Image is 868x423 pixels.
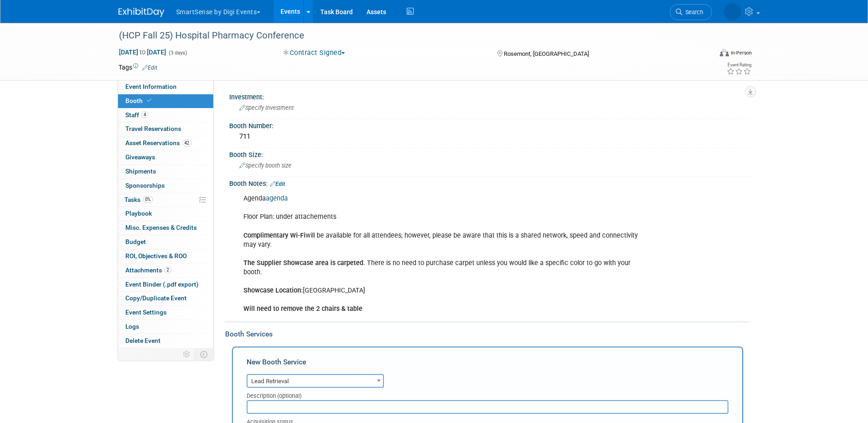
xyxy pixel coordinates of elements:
[125,337,161,344] span: Delete Event
[118,136,213,150] a: Asset Reservations42
[229,119,750,130] div: Booth Number:
[164,266,171,273] span: 2
[125,252,187,260] span: ROI, Objectives & ROO
[243,259,363,267] b: The Supplier Showcase area is carpeted
[270,181,285,187] a: Edit
[247,388,728,400] div: Description (optional)
[243,232,306,239] b: Complimentary Wi-Fi
[118,320,213,334] a: Logs
[125,224,197,231] span: Misc. Expenses & Credits
[730,49,752,56] div: In-Person
[118,334,213,348] a: Delete Event
[118,235,213,249] a: Budget
[118,221,213,235] a: Misc. Expenses & Credits
[118,249,213,263] a: ROI, Objectives & ROO
[116,27,698,44] div: (HCP Fall 25) Hospital Pharmacy Conference
[229,148,750,159] div: Booth Size:
[141,111,148,118] span: 4
[236,130,743,144] div: 711
[125,210,152,217] span: Playbook
[125,323,139,330] span: Logs
[118,278,213,292] a: Event Binder (.pdf export)
[724,3,741,21] img: Abby Allison
[182,140,191,146] span: 42
[125,111,148,119] span: Staff
[125,294,187,302] span: Copy/Duplicate Event
[118,108,213,122] a: Staff4
[179,348,195,360] td: Personalize Event Tab Strip
[225,329,750,339] div: Booth Services
[142,65,157,71] a: Edit
[118,151,213,164] a: Giveaways
[682,9,703,16] span: Search
[670,4,712,20] a: Search
[119,8,164,17] img: ExhibitDay
[125,83,177,90] span: Event Information
[118,122,213,136] a: Travel Reservations
[266,195,288,202] a: agenda
[125,139,191,146] span: Asset Reservations
[247,374,384,388] span: Lead Retrieval
[147,98,151,103] i: Booth reservation complete
[118,292,213,305] a: Copy/Duplicate Event
[658,48,752,61] div: Event Format
[125,97,153,104] span: Booth
[125,182,165,189] span: Sponsorships
[125,238,146,245] span: Budget
[138,49,147,56] span: to
[720,49,729,56] img: Format-Inperson.png
[119,48,167,56] span: [DATE] [DATE]
[280,48,349,58] button: Contract Signed
[125,153,155,161] span: Giveaways
[194,348,213,360] td: Toggle Event Tabs
[118,207,213,221] a: Playbook
[118,94,213,108] a: Booth
[125,309,167,316] span: Event Settings
[125,266,171,274] span: Attachments
[124,196,153,203] span: Tasks
[239,104,294,111] span: Specify investment
[247,357,728,372] div: New Booth Service
[727,63,751,67] div: Event Rating
[239,162,291,169] span: Specify booth size
[125,281,199,288] span: Event Binder (.pdf export)
[118,80,213,94] a: Event Information
[118,264,213,277] a: Attachments2
[125,168,156,175] span: Shipments
[229,177,750,189] div: Booth Notes:
[248,375,383,388] span: Lead Retrieval
[243,287,303,294] b: Showcase Location:
[118,165,213,179] a: Shipments
[118,306,213,320] a: Event Settings
[168,50,187,56] span: (3 days)
[119,63,157,72] td: Tags
[504,50,589,57] span: Rosemont, [GEOGRAPHIC_DATA]
[143,196,153,203] span: 0%
[118,179,213,193] a: Sponsorships
[229,90,750,102] div: Investment:
[237,190,649,318] div: Agenda Floor Plan: under attachements will be available for all attendees; however, please be awa...
[118,193,213,207] a: Tasks0%
[243,305,362,313] b: Will need to remove the 2 chairs & table
[125,125,181,132] span: Travel Reservations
